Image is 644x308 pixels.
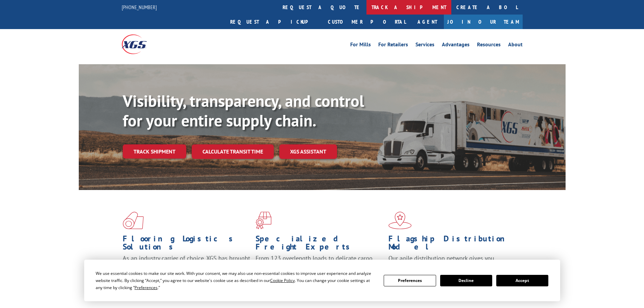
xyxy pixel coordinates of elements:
a: Track shipment [123,144,186,159]
h1: Flagship Distribution Model [388,235,516,254]
a: Resources [477,42,501,49]
a: Calculate transit time [192,144,274,159]
button: Preferences [384,275,436,286]
span: As an industry carrier of choice, XGS has brought innovation and dedication to flooring logistics... [123,254,250,278]
a: For Retailers [378,42,408,49]
img: xgs-icon-focused-on-flooring-red [256,212,271,229]
b: Visibility, transparency, and control for your entire supply chain. [123,90,364,131]
span: Cookie Policy [270,278,295,283]
img: xgs-icon-total-supply-chain-intelligence-red [123,212,144,229]
a: Services [415,42,434,49]
a: Advantages [442,42,470,49]
span: Our agile distribution network gives you nationwide inventory management on demand. [388,254,513,270]
a: [PHONE_NUMBER] [122,4,157,10]
h1: Flooring Logistics Solutions [123,235,251,254]
a: Customer Portal [323,15,411,29]
a: Request a pickup [225,15,323,29]
div: Cookie Consent Prompt [84,260,560,301]
a: About [508,42,523,49]
span: Preferences [135,285,158,290]
p: From 123 overlength loads to delicate cargo, our experienced staff knows the best way to move you... [256,254,383,284]
a: Join Our Team [444,15,523,29]
img: xgs-icon-flagship-distribution-model-red [388,212,412,229]
a: For Mills [350,42,371,49]
h1: Specialized Freight Experts [256,235,383,254]
button: Accept [496,275,548,286]
a: XGS ASSISTANT [279,144,337,159]
a: Agent [411,15,444,29]
button: Decline [440,275,492,286]
div: We use essential cookies to make our site work. With your consent, we may also use non-essential ... [96,270,376,291]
